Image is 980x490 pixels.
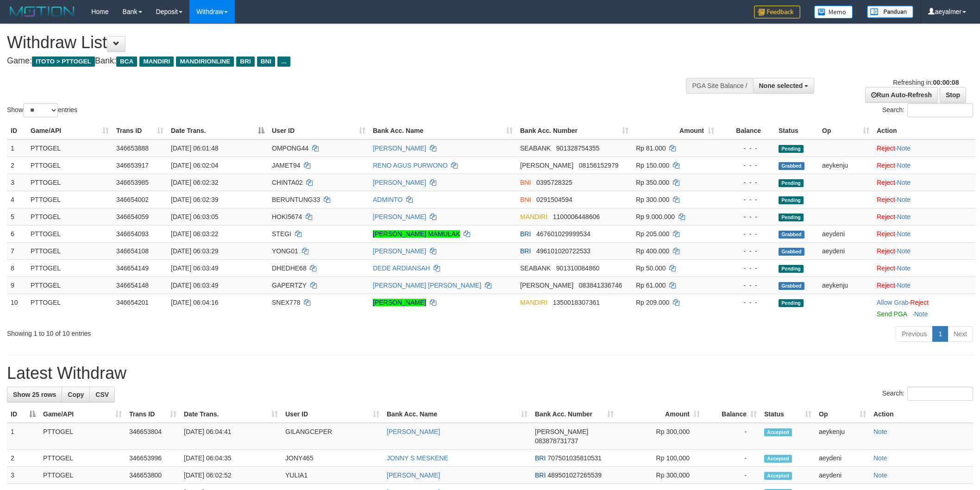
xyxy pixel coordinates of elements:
a: Reject [877,282,895,289]
span: OMPONG44 [272,144,308,152]
th: Bank Acc. Name: activate to sort column ascending [383,406,531,423]
span: Copy 901328754355 to clipboard [556,144,599,152]
td: aeydeni [818,242,873,259]
span: 346654059 [116,213,149,220]
span: 346653985 [116,179,149,186]
th: Action [870,406,973,423]
th: Amount: activate to sort column ascending [617,406,704,423]
span: BNI [520,196,531,203]
a: Next [948,326,973,342]
span: JAMET94 [272,162,300,169]
img: Button%20Memo.svg [814,6,853,19]
span: [DATE] 06:03:22 [171,230,218,238]
td: · [873,259,976,276]
a: Note [873,454,887,462]
td: 4 [7,191,27,208]
span: Accepted [764,428,792,436]
a: CSV [89,387,115,402]
span: GAPERTZY [272,282,307,289]
td: 1 [7,423,39,450]
td: · [873,174,976,191]
td: 6 [7,225,27,242]
span: Copy 0291504594 to clipboard [536,196,572,203]
span: BRI [535,454,546,462]
td: - [704,450,760,467]
div: - - - [722,229,771,239]
a: Reject [877,162,895,169]
a: 1 [932,326,948,342]
span: [PERSON_NAME] [520,282,573,289]
a: Reject [910,299,929,306]
h1: Withdraw List [7,33,644,52]
div: - - - [722,178,771,187]
span: [DATE] 06:03:05 [171,213,218,220]
span: None selected [759,82,803,89]
td: 8 [7,259,27,276]
span: Rp 81.000 [636,144,666,152]
td: PTTOGEL [39,450,126,467]
th: Date Trans.: activate to sort column descending [167,122,268,139]
span: Pending [779,145,804,153]
span: MANDIRI [520,299,547,306]
td: PTTOGEL [27,259,113,276]
span: Copy 083878731737 to clipboard [535,437,578,445]
div: - - - [722,212,771,221]
th: Action [873,122,976,139]
span: Rp 400.000 [636,247,669,255]
span: Grabbed [779,282,804,290]
a: Reject [877,144,895,152]
label: Search: [882,387,973,401]
span: 346654108 [116,247,149,255]
th: Trans ID: activate to sort column ascending [113,122,167,139]
span: [DATE] 06:02:04 [171,162,218,169]
span: Copy 489501027265539 to clipboard [547,471,602,479]
a: Run Auto-Refresh [865,87,938,103]
span: STEGI [272,230,291,238]
td: 5 [7,208,27,225]
td: PTTOGEL [27,225,113,242]
span: 346654201 [116,299,149,306]
span: Pending [779,299,804,307]
a: Previous [896,326,933,342]
a: [PERSON_NAME] [373,247,426,255]
label: Show entries [7,103,77,117]
a: Reject [877,196,895,203]
a: DEDE ARDIANSAH [373,264,430,272]
td: YULIA1 [282,467,383,484]
td: GILANGCEPER [282,423,383,450]
span: 346654149 [116,264,149,272]
td: aeydeni [815,450,870,467]
a: Note [897,230,911,238]
a: Note [873,471,887,479]
td: PTTOGEL [39,423,126,450]
div: PGA Site Balance / [686,78,753,94]
span: [DATE] 06:02:32 [171,179,218,186]
td: 3 [7,174,27,191]
span: Pending [779,265,804,273]
a: Note [897,264,911,272]
input: Search: [907,103,973,117]
div: - - - [722,195,771,204]
a: [PERSON_NAME] [387,428,440,435]
span: DHEDHE68 [272,264,307,272]
a: Reject [877,179,895,186]
span: BRI [520,230,531,238]
td: aeykenju [815,423,870,450]
td: - [704,423,760,450]
span: Copy 083841336746 to clipboard [579,282,622,289]
span: SNEX778 [272,299,300,306]
a: Stop [940,87,966,103]
a: Copy [62,387,90,402]
span: Rp 205.000 [636,230,669,238]
td: aeydeni [818,225,873,242]
td: · [873,208,976,225]
span: 346654148 [116,282,149,289]
td: 2 [7,157,27,174]
span: Pending [779,179,804,187]
span: BRI [520,247,531,255]
td: 10 [7,294,27,322]
span: Copy [68,391,84,398]
span: BCA [116,57,137,67]
div: - - - [722,246,771,256]
td: [DATE] 06:04:41 [180,423,282,450]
